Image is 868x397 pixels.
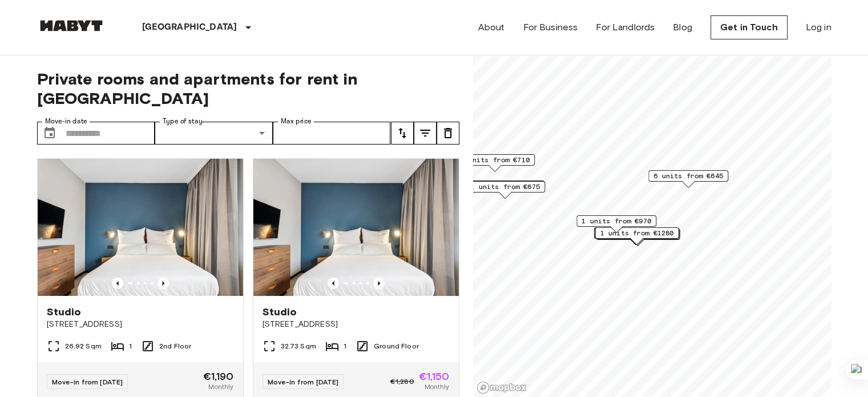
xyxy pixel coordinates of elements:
a: For Business [523,21,578,34]
span: 1 units from €710 [460,155,530,165]
button: Previous image [328,278,339,289]
div: Map marker [595,227,679,245]
a: Get in Touch [710,15,788,39]
label: Type of stay [163,117,203,126]
span: [STREET_ADDRESS] [47,319,234,330]
span: 1 [344,341,346,351]
p: [GEOGRAPHIC_DATA] [142,21,237,34]
span: 1 units from €675 [470,182,540,192]
img: Marketing picture of unit DE-01-480-214-01 [38,159,243,296]
span: Private rooms and apartments for rent in [GEOGRAPHIC_DATA] [37,69,459,108]
a: About [478,21,505,34]
span: Studio [263,305,297,319]
span: Ground Floor [374,341,419,351]
button: tune [437,122,459,145]
div: Map marker [648,170,728,188]
button: Previous image [158,278,169,289]
label: Move-in date [45,117,87,126]
button: Previous image [112,278,123,289]
div: Map marker [465,181,545,199]
span: €1,280 [390,376,414,387]
button: tune [414,122,437,145]
div: Map marker [455,154,535,172]
span: Move-in from [DATE] [268,378,339,386]
span: 1 [129,341,132,351]
button: Choose date [38,122,61,145]
label: Max price [281,117,312,126]
div: Map marker [594,227,677,245]
a: For Landlords [596,21,655,34]
a: Mapbox logo [477,381,527,394]
span: Monthly [208,382,233,392]
span: Studio [47,305,82,319]
span: Monthly [424,382,449,392]
a: Blog [673,21,692,34]
img: Habyt [37,20,106,31]
div: Map marker [576,215,656,233]
span: [STREET_ADDRESS] [263,319,450,330]
span: 2nd Floor [159,341,191,351]
span: 26.92 Sqm [65,341,102,351]
button: Previous image [373,278,385,289]
div: Map marker [596,228,680,246]
img: Marketing picture of unit DE-01-482-008-01 [253,159,459,296]
span: 32.73 Sqm [281,341,316,351]
div: Map marker [594,227,678,245]
span: €1,150 [419,371,450,382]
div: Map marker [465,181,544,198]
div: Map marker [595,228,679,246]
span: 1 units from €970 [582,216,651,226]
span: €1,190 [203,371,234,382]
span: Move-in from [DATE] [52,378,123,386]
span: 6 units from €645 [653,171,723,181]
button: tune [391,122,414,145]
a: Log in [806,21,831,34]
span: 1 units from €1280 [600,228,673,238]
